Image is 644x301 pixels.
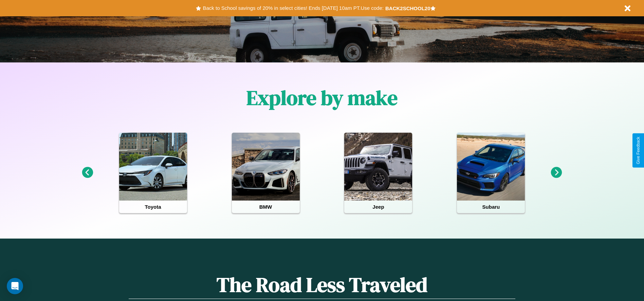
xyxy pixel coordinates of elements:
[232,201,300,213] h4: BMW
[344,201,412,213] h4: Jeep
[129,271,515,299] h1: The Road Less Traveled
[201,3,385,13] button: Back to School savings of 20% in select cities! Ends [DATE] 10am PT.Use code:
[457,201,525,213] h4: Subaru
[246,84,398,112] h1: Explore by make
[119,201,187,213] h4: Toyota
[7,278,23,294] div: Open Intercom Messenger
[385,5,430,11] b: BACK2SCHOOL20
[636,137,641,164] div: Give Feedback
